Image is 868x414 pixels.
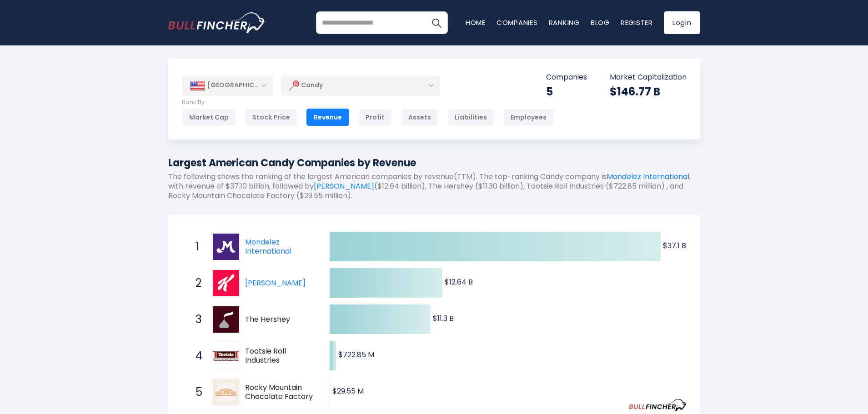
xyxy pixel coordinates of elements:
img: Tootsie Roll Industries [213,351,239,361]
div: Employees [503,109,554,126]
img: bullfincher logo [168,12,266,33]
a: [PERSON_NAME] [314,181,374,191]
img: The Hershey [213,306,239,333]
span: 1 [191,239,200,254]
img: Mondelez International [213,234,239,260]
div: Market Cap [182,109,236,126]
a: Home [466,18,486,27]
a: Login [664,11,700,34]
h1: Largest American Candy Companies by Revenue [168,155,700,170]
p: Rank By [182,99,554,106]
div: Candy [281,75,440,96]
img: Kellogg [213,270,239,296]
text: $29.55 M [332,386,364,396]
div: Profit [358,109,392,126]
a: Blog [591,18,610,27]
text: $12.64 B [445,277,473,287]
a: Mondelez International [245,237,291,257]
p: Companies [546,73,587,82]
p: The following shows the ranking of the largest American companies by revenue(TTM). The top-rankin... [168,172,700,200]
span: Tootsie Roll Industries [245,347,314,366]
img: Rocky Mountain Chocolate Factory [213,379,239,405]
div: 5 [546,85,587,99]
span: 4 [191,348,200,364]
div: Liabilities [447,109,494,126]
a: Go to homepage [168,12,266,33]
a: [PERSON_NAME] [245,278,306,288]
a: Ranking [549,18,580,27]
p: Market Capitalization [610,73,687,82]
text: $37.1 B [663,240,686,251]
a: Kellogg [211,269,245,298]
span: The Hershey [245,315,314,324]
a: Companies [497,18,538,27]
text: $11.3 B [433,313,454,324]
div: Stock Price [245,109,297,126]
span: Rocky Mountain Chocolate Factory [245,383,314,402]
button: Search [425,11,448,34]
div: Assets [401,109,438,126]
a: Mondelez International [607,171,689,182]
div: $146.77 B [610,85,687,99]
span: 5 [191,384,200,400]
text: $722.85 M [338,349,374,360]
a: Mondelez International [211,232,245,261]
a: Register [621,18,653,27]
div: Revenue [306,109,349,126]
div: [GEOGRAPHIC_DATA] [182,75,273,95]
span: 2 [191,275,200,291]
span: 3 [191,312,200,327]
